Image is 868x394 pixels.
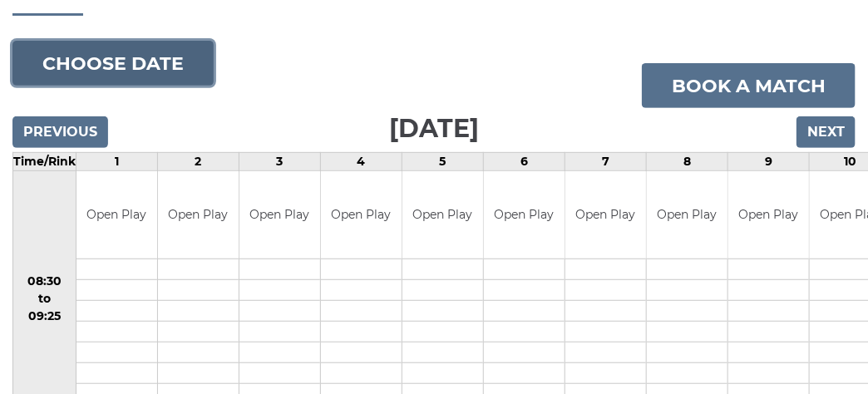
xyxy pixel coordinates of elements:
[796,116,856,148] input: Next
[12,116,108,148] input: Previous
[647,153,728,171] td: 8
[642,63,856,108] a: Book a match
[321,171,402,259] td: Open Play
[158,171,239,259] td: Open Play
[484,153,565,171] td: 6
[484,171,565,259] td: Open Play
[76,153,158,171] td: 1
[565,153,647,171] td: 7
[402,153,484,171] td: 5
[239,153,321,171] td: 3
[12,41,214,86] button: Choose date
[239,171,320,259] td: Open Play
[565,171,646,259] td: Open Play
[76,171,157,259] td: Open Play
[402,171,483,259] td: Open Play
[158,153,239,171] td: 2
[647,171,727,259] td: Open Play
[321,153,402,171] td: 4
[728,153,810,171] td: 9
[728,171,809,259] td: Open Play
[13,153,76,171] td: Time/Rink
